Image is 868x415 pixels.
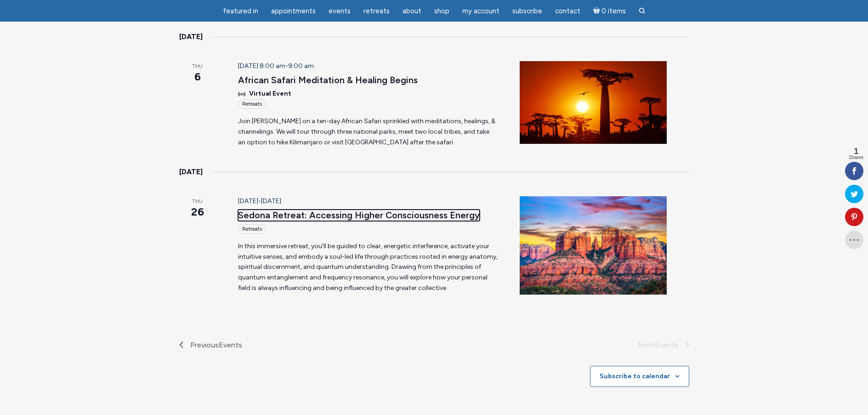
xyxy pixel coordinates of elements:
[520,61,667,144] img: Baobab-Tree-Sunset-JBM
[288,62,314,70] span: 9:00 am
[429,2,455,20] a: Shop
[358,2,395,20] a: Retreats
[507,2,548,20] a: Subscribe
[190,339,242,351] span: Previous
[261,197,281,205] span: [DATE]
[238,74,418,86] a: African Safari Meditation & Healing Begins
[600,372,670,380] button: Subscribe to calendar
[593,7,602,15] i: Cart
[179,198,216,206] span: Thu
[323,2,356,20] a: Events
[462,7,499,15] span: My Account
[219,341,242,349] span: Events
[238,241,498,293] p: In this immersive retreat, you’ll be guided to clear, energetic interference, activate your intui...
[329,7,351,15] span: Events
[223,7,258,15] span: featured in
[238,62,314,70] time: -
[249,89,291,99] span: Virtual Event
[588,1,632,20] a: Cart0 items
[457,2,505,20] a: My Account
[238,197,281,205] time: -
[363,7,390,15] span: Retreats
[266,2,321,20] a: Appointments
[434,7,449,15] span: Shop
[179,69,216,85] span: 6
[849,155,863,160] span: Shares
[238,99,266,109] div: Retreats
[179,204,216,220] span: 26
[179,166,203,178] time: [DATE]
[555,7,580,15] span: Contact
[397,2,427,20] a: About
[550,2,586,20] a: Contact
[238,62,285,70] span: [DATE] 8:00 am
[238,116,498,148] p: Join [PERSON_NAME] on a ten-day African Safari sprinkled with meditations, healings, & channeling...
[512,7,542,15] span: Subscribe
[238,224,266,234] div: Retreats
[238,210,480,221] a: Sedona Retreat: Accessing Higher Consciousness Energy
[179,339,242,351] a: Previous Events
[849,147,863,155] span: 1
[403,7,421,15] span: About
[520,196,667,294] img: Sedona-Arizona
[601,8,626,15] span: 0 items
[179,63,216,71] span: Thu
[238,197,258,205] span: [DATE]
[179,31,203,43] time: [DATE]
[271,7,316,15] span: Appointments
[217,2,264,20] a: featured in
